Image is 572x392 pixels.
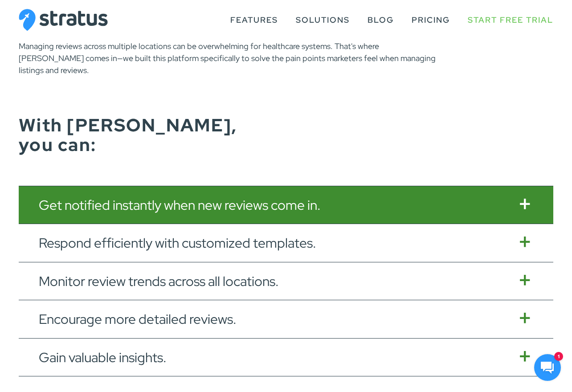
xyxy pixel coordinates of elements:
[19,113,237,156] strong: With [PERSON_NAME], you can:
[296,12,350,29] a: Solutions
[19,339,553,376] button: Gain valuable insights.: Learn More
[19,9,108,31] img: Stratus
[19,40,437,76] p: Managing reviews across multiple locations can be overwhelming for healthcare systems. That's whe...
[19,186,553,224] button: Get notified instantly when new reviews come in.: Learn More
[230,12,278,29] a: Features
[19,300,553,338] button: Encourage more detailed reviews.: Learn More
[532,352,563,383] iframe: HelpCrunch
[412,12,450,29] a: Pricing
[19,224,553,262] button: Respond efficiently with customized templates.: Learn More
[19,262,553,300] button: Monitor review trends across all locations.: Learn More
[368,12,394,29] a: Blog
[468,12,553,29] a: Start Free Trial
